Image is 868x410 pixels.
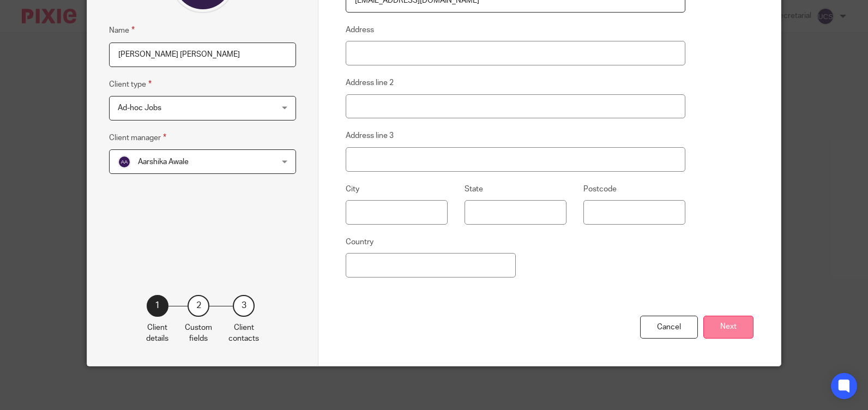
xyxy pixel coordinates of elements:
label: Postcode [583,184,617,195]
img: svg%3E [118,155,131,168]
button: Next [703,316,754,339]
label: City [346,184,359,195]
div: Cancel [640,316,698,339]
p: Client contacts [228,322,259,345]
div: 1 [147,295,168,317]
label: Client manager [109,131,166,144]
p: Custom fields [185,322,212,345]
label: Country [346,237,373,248]
label: State [465,184,483,195]
span: Aarshika Awale [138,158,189,166]
label: Address [346,25,374,35]
label: Address line 3 [346,130,394,141]
div: 2 [188,295,209,317]
label: Client type [109,78,152,91]
p: Client details [146,322,168,345]
label: Name [109,24,135,37]
label: Address line 2 [346,77,394,88]
div: 3 [233,295,255,317]
span: Ad-hoc Jobs [118,104,161,112]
